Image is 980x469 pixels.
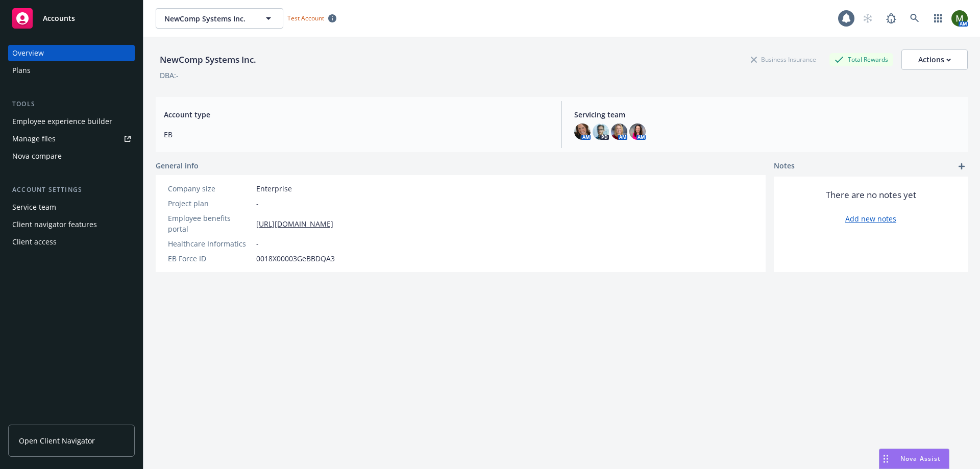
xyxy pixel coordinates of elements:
div: DBA: - [160,70,179,81]
a: Add new notes [845,213,896,224]
a: Client navigator features [8,216,135,233]
span: - [256,198,259,209]
img: photo [611,124,627,140]
span: General info [156,160,199,171]
span: Accounts [43,14,75,22]
div: Tools [8,99,135,109]
span: Notes [774,160,795,172]
div: Nova compare [12,148,62,164]
span: Enterprise [256,183,292,194]
a: Search [904,8,925,29]
a: Client access [8,234,135,250]
span: - [256,238,259,249]
span: Account type [164,109,549,120]
div: Business Insurance [746,53,821,66]
div: Client access [12,234,57,250]
span: Test Account [283,13,340,23]
a: Switch app [928,8,948,29]
div: Service team [12,199,56,215]
span: 0018X00003GeBBDQA3 [256,253,335,264]
a: Plans [8,62,135,79]
button: NewComp Systems Inc. [156,8,283,29]
div: EB Force ID [168,253,252,264]
a: Service team [8,199,135,215]
div: Plans [12,62,31,79]
div: Account settings [8,185,135,195]
span: EB [164,129,549,140]
div: Manage files [12,131,56,147]
img: photo [629,124,646,140]
div: Employee benefits portal [168,213,252,234]
div: Project plan [168,198,252,209]
div: NewComp Systems Inc. [156,53,260,66]
a: Accounts [8,4,135,33]
img: photo [574,124,591,140]
button: Actions [901,50,968,70]
span: Nova Assist [900,454,941,463]
a: Report a Bug [881,8,901,29]
a: Overview [8,45,135,61]
div: Client navigator features [12,216,97,233]
div: Healthcare Informatics [168,238,252,249]
a: Start snowing [857,8,878,29]
a: Employee experience builder [8,113,135,130]
a: [URL][DOMAIN_NAME] [256,218,333,229]
a: add [955,160,968,172]
span: Servicing team [574,109,960,120]
a: Nova compare [8,148,135,164]
div: Employee experience builder [12,113,112,130]
span: There are no notes yet [826,189,916,201]
button: Nova Assist [879,449,949,469]
img: photo [951,10,968,27]
div: Drag to move [879,449,892,468]
a: Manage files [8,131,135,147]
img: photo [593,124,609,140]
div: Actions [918,50,951,69]
div: Company size [168,183,252,194]
span: Open Client Navigator [19,435,95,446]
span: Test Account [287,14,324,22]
div: Overview [12,45,44,61]
div: Total Rewards [829,53,893,66]
span: NewComp Systems Inc. [164,13,253,24]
